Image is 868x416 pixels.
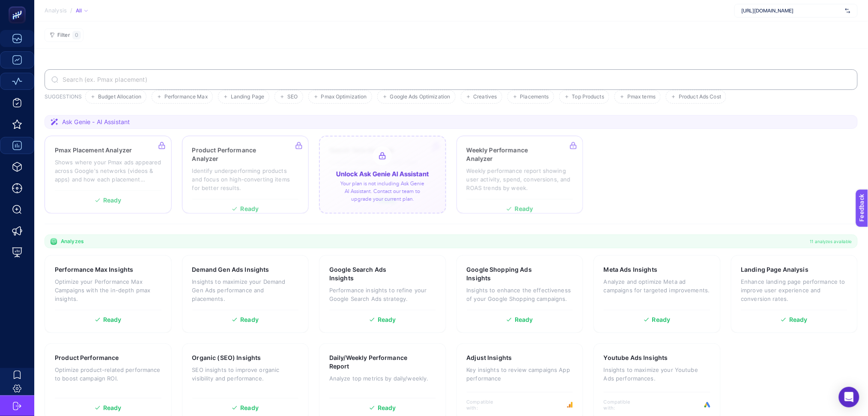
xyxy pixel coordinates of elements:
h3: Daily/Weekly Performance Report [329,354,410,371]
h3: Performance Max Insights [55,265,133,274]
span: Ready [378,317,396,323]
span: Placements [520,94,549,100]
a: Google Search Ads InsightsPerformance insights to refine your Google Search Ads strategy.Ready [319,255,446,333]
span: Analysis [45,7,67,14]
h3: Organic (SEO) Insights [192,354,261,362]
h3: Youtube Ads Insights [604,354,668,362]
span: Performance Max [164,94,208,100]
p: Insights to maximize your Youtube Ads performances. [604,365,710,383]
p: Optimize product-related performance to boost campaign ROI. [55,365,161,383]
p: Analyze top metrics by daily/weekly. [329,374,436,383]
p: Enhance landing page performance to improve user experience and conversion rates. [741,277,848,303]
span: Pmax Optimization [321,94,367,100]
a: Weekly Performance AnalyzerWeekly performance report showing user activity, spend, conversions, a... [456,136,584,214]
p: Analyze and optimize Meta ad campaigns for targeted improvements. [604,277,710,294]
h3: Adjust Insights [467,354,512,362]
span: Budget Allocation [98,94,141,100]
a: Search Term AnalyzerEvaluate search terms with their targeted keywordsReadyUnlock Ask Genie AI As... [319,136,446,214]
h3: Product Performance [55,354,119,362]
h3: Landing Page Analysis [741,265,809,274]
span: / [70,7,72,14]
span: Ready [240,317,259,323]
span: SEO [287,94,298,100]
span: Analyzes [61,238,84,245]
h3: Google Search Ads Insights [329,265,409,282]
span: Google Ads Optimization [390,94,450,100]
a: Demand Gen Ads InsightsInsights to maximize your Demand Gen Ads performance and placements.Ready [182,255,309,333]
p: Insights to enhance the effectiveness of your Google Shopping campaigns. [467,286,573,303]
div: All [76,7,88,14]
span: Ready [789,317,808,323]
span: Feedback [5,3,33,9]
span: Creatives [474,94,497,100]
span: 0 [75,32,78,39]
p: Optimize your Performance Max Campaigns with the in-depth pmax insights. [55,277,161,303]
a: Performance Max InsightsOptimize your Performance Max Campaigns with the in-depth pmax insights.R... [45,255,172,333]
div: Open Intercom Messenger [839,387,859,407]
p: Key insights to review campaigns App performance [467,365,573,383]
h3: Meta Ads Insights [604,265,657,274]
button: Filter0 [45,28,84,42]
span: Compatible with: [604,399,642,411]
span: Ready [103,405,122,411]
p: Insights to maximize your Demand Gen Ads performance and placements. [192,277,299,303]
input: Search [61,76,851,83]
h3: SUGGESTIONS [45,93,82,104]
span: Landing Page [231,94,264,100]
p: Performance insights to refine your Google Search Ads strategy. [329,286,436,303]
span: Product Ads Cost [679,94,721,100]
span: Ready [378,405,396,411]
a: Product Performance AnalyzerIdentify underperforming products and focus on high-converting items ... [182,136,309,214]
a: Meta Ads InsightsAnalyze and optimize Meta ad campaigns for targeted improvements.Ready [594,255,721,333]
span: Ready [103,317,122,323]
a: Pmax Placement AnalyzerShows where your Pmax ads appeared across Google's networks (videos & apps... [45,136,172,214]
p: SEO insights to improve organic visibility and performance. [192,365,299,383]
span: Top Products [572,94,604,100]
span: Ready [515,317,533,323]
span: Ask Genie - AI Assistant [62,118,130,126]
h3: Demand Gen Ads Insights [192,265,269,274]
a: Google Shopping Ads InsightsInsights to enhance the effectiveness of your Google Shopping campaig... [456,255,584,333]
span: Ready [240,405,259,411]
span: Compatible with: [467,399,505,411]
a: Landing Page AnalysisEnhance landing page performance to improve user experience and conversion r... [731,255,858,333]
img: svg%3e [845,6,850,15]
span: Ready [652,317,671,323]
h3: Google Shopping Ads Insights [467,265,546,282]
span: 11 analyzes available [810,238,852,245]
span: [URL][DOMAIN_NAME] [742,7,842,14]
span: Pmax terms [627,94,656,100]
span: Filter [57,32,70,39]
